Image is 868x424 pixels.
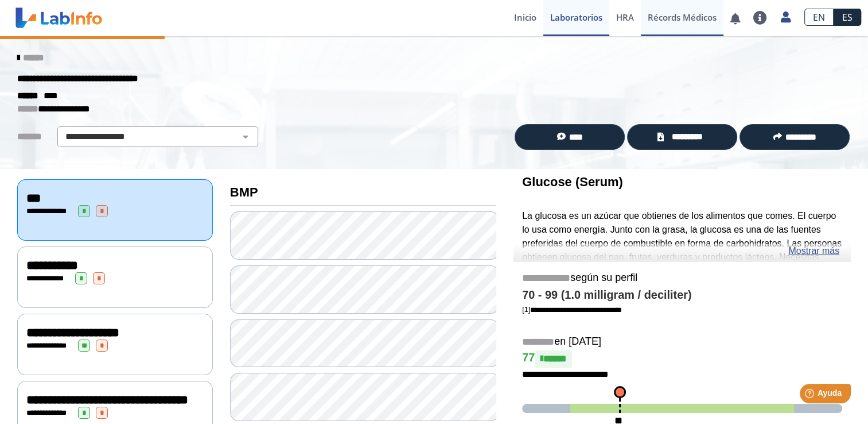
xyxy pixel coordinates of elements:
[230,185,258,199] b: BMP
[766,379,855,411] iframe: Help widget launcher
[522,305,622,314] a: [1]
[522,288,842,302] h4: 70 - 99 (1.0 milligram / deciliter)
[834,9,861,26] a: ES
[522,350,842,368] h4: 77
[788,244,839,258] a: Mostrar más
[522,209,842,305] p: La glucosa es un azúcar que obtienes de los alimentos que comes. El cuerpo lo usa como energía. J...
[522,272,842,285] h5: según su perfil
[616,11,634,23] span: HRA
[522,175,623,189] b: Glucose (Serum)
[804,9,834,26] a: EN
[522,336,842,349] h5: en [DATE]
